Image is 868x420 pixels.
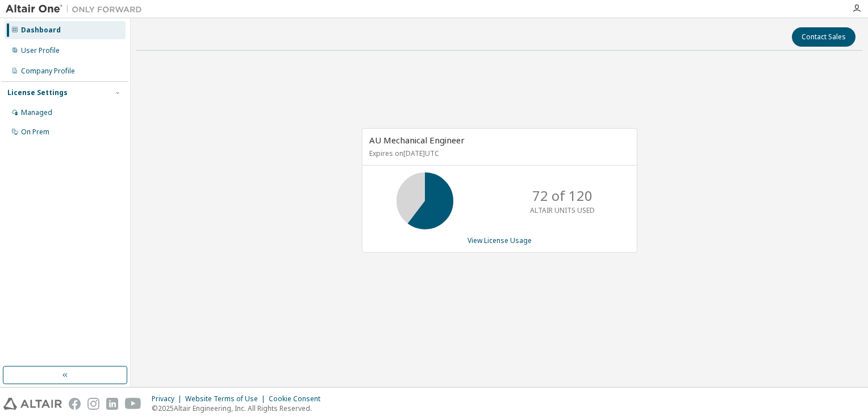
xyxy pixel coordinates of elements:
div: Company Profile [21,67,75,76]
div: Cookie Consent [269,394,327,403]
p: ALTAIR UNITS USED [530,205,595,215]
p: 72 of 120 [532,186,592,205]
p: © 2025 Altair Engineering, Inc. All Rights Reserved. [152,403,327,413]
div: Privacy [152,394,185,403]
img: youtube.svg [125,398,141,410]
span: AU Mechanical Engineer [369,134,465,146]
div: Dashboard [21,26,61,35]
img: instagram.svg [87,398,99,410]
button: Contact Sales [792,27,856,47]
div: On Prem [21,127,49,137]
div: License Settings [7,88,68,97]
div: Website Terms of Use [185,394,269,403]
img: linkedin.svg [106,398,118,410]
p: Expires on [DATE] UTC [369,149,627,158]
div: User Profile [21,46,60,55]
img: Altair One [6,3,148,15]
img: facebook.svg [69,398,81,410]
a: View License Usage [468,236,532,245]
div: Managed [21,108,52,117]
img: altair_logo.svg [3,398,62,410]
